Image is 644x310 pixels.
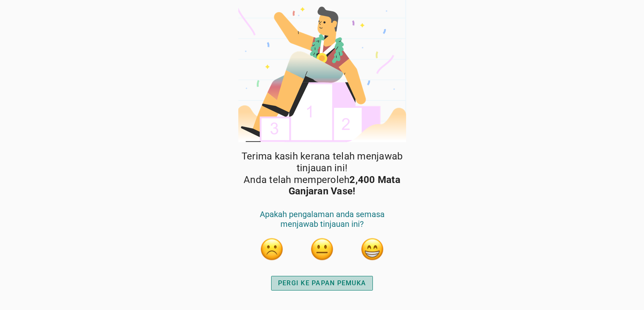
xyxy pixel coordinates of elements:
span: Anda telah memperoleh [237,174,407,198]
div: Apakah pengalaman anda semasa menjawab tinjauan ini? [247,209,398,237]
button: PERGI KE PAPAN PEMUKA [271,276,373,291]
span: Terima kasih kerana telah menjawab tinjauan ini! [237,151,407,174]
div: PERGI KE PAPAN PEMUKA [278,278,366,288]
strong: 2,400 Mata Ganjaran Vase! [289,174,400,197]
